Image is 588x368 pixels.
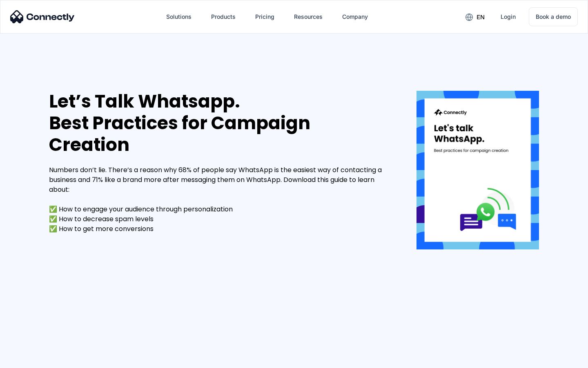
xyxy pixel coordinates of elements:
a: Login [494,7,522,27]
div: Solutions [166,11,192,22]
div: Login [501,11,516,22]
img: Connectly Logo [10,10,75,23]
div: Numbers don’t lie. There’s a reason why 68% of people say WhatsApp is the easiest way of contacti... [49,165,392,234]
div: Pricing [255,11,274,22]
aside: Language selected: English [8,354,49,365]
ul: Language list [16,354,49,365]
div: Let’s Talk Whatsapp. Best Practices for Campaign Creation [49,91,392,155]
a: Book a demo [529,7,578,26]
div: Resources [294,11,323,22]
div: Company [342,11,368,22]
a: Pricing [249,7,281,27]
div: Products [211,11,236,22]
div: en [477,11,485,23]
